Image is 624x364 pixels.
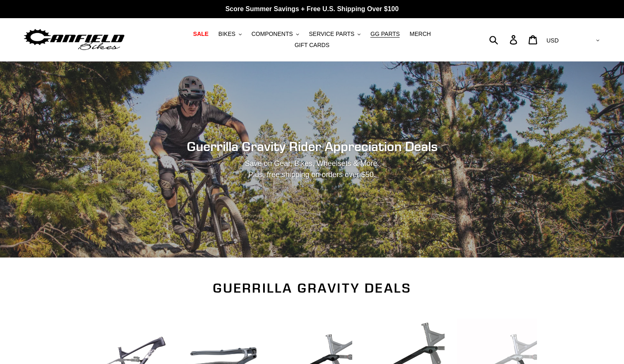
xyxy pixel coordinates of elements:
span: COMPONENTS [252,31,293,38]
span: MERCH [410,31,431,38]
h2: Guerrilla Gravity Rider Appreciation Deals [87,139,537,154]
span: SALE [193,31,208,38]
span: BIKES [219,31,235,38]
button: SERVICE PARTS [305,28,365,40]
a: GG PARTS [366,28,404,40]
button: COMPONENTS [247,28,303,40]
a: GIFT CARDS [290,40,334,51]
a: SALE [189,28,212,40]
img: Canfield Bikes [23,27,126,53]
button: BIKES [214,28,246,40]
span: GIFT CARDS [294,42,330,49]
p: Save on Gear, Bikes, Wheelsets & More. Plus, free shipping on orders over $50. [144,158,481,180]
input: Search [494,31,515,49]
h2: Guerrilla Gravity Deals [87,280,537,296]
span: SERVICE PARTS [309,31,354,38]
a: MERCH [405,28,435,40]
span: GG PARTS [370,31,400,38]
